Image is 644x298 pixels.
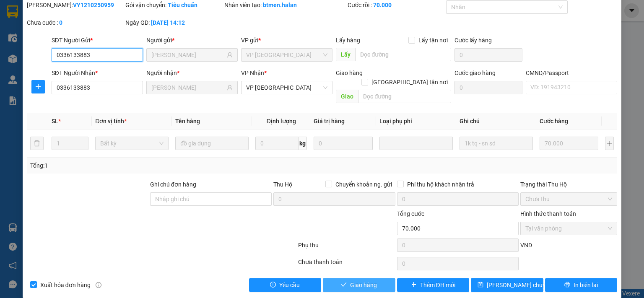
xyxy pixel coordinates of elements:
[526,68,617,78] div: CMND/Passport
[376,113,456,130] th: Loại phụ phí
[125,18,222,27] div: Ngày GD:
[59,19,62,26] b: 0
[454,81,522,94] input: Cước giao hàng
[341,282,347,288] span: check
[175,137,249,150] input: VD: Bàn, Ghế
[545,278,618,292] button: printerIn biên lai
[125,0,222,10] div: Gói vận chuyển:
[358,90,451,103] input: Dọc đường
[100,137,164,150] span: Bất kỳ
[73,2,114,8] b: VY1210250959
[52,36,143,45] div: SĐT Người Gửi
[270,282,276,288] span: exclamation-circle
[27,18,124,27] div: Chưa cước :
[415,36,451,45] span: Lấy tận nơi
[336,37,360,44] span: Lấy hàng
[525,193,612,205] span: Chưa thu
[564,282,570,288] span: printer
[460,137,533,150] input: Ghi Chú
[151,50,225,60] input: Tên người gửi
[471,278,543,292] button: save[PERSON_NAME] chuyển hoàn
[241,70,264,76] span: VP Nhận
[420,280,455,290] span: Thêm ĐH mới
[37,280,94,290] span: Xuất hóa đơn hàng
[478,282,483,288] span: save
[323,278,395,292] button: checkGiao hàng
[605,137,614,150] button: plus
[241,36,332,45] div: VP gửi
[267,118,296,124] span: Định lượng
[151,19,185,26] b: [DATE] 14:12
[30,137,44,150] button: delete
[454,37,492,44] label: Cước lấy hàng
[520,242,532,249] span: VND
[249,278,322,292] button: exclamation-circleYêu cầu
[150,181,196,188] label: Ghi chú đơn hàng
[52,118,58,124] span: SL
[30,161,249,170] div: Tổng: 1
[397,278,470,292] button: plusThêm ĐH mới
[175,118,200,124] span: Tên hàng
[540,137,598,150] input: 0
[525,222,612,235] span: Tại văn phòng
[355,48,451,61] input: Dọc đường
[411,282,417,288] span: plus
[146,36,238,45] div: Người gửi
[336,70,363,76] span: Giao hàng
[95,118,127,124] span: Đơn vị tính
[227,85,233,91] span: user
[454,70,496,76] label: Cước giao hàng
[27,0,124,10] div: [PERSON_NAME]:
[52,68,143,78] div: SĐT Người Nhận
[168,2,197,8] b: Tiêu chuẩn
[263,2,297,8] b: btmen.halan
[297,257,396,272] div: Chưa thanh toán
[246,81,327,94] span: VP Trường Chinh
[279,280,300,290] span: Yêu cầu
[574,280,598,290] span: In biên lai
[336,90,358,103] span: Giao
[456,113,536,130] th: Ghi chú
[348,0,444,10] div: Cước rồi :
[299,137,307,150] span: kg
[350,280,377,290] span: Giao hàng
[540,118,568,124] span: Cước hàng
[332,180,395,189] span: Chuyển khoản ng. gửi
[246,49,327,61] span: VP Vĩnh Yên
[297,241,396,255] div: Phụ thu
[314,137,372,150] input: 0
[520,180,617,189] div: Trạng thái Thu Hộ
[487,280,566,290] span: [PERSON_NAME] chuyển hoàn
[314,118,345,124] span: Giá trị hàng
[224,0,346,10] div: Nhân viên tạo:
[32,83,44,90] span: plus
[96,282,101,288] span: info-circle
[151,83,225,92] input: Tên người nhận
[373,2,392,8] b: 70.000
[273,181,292,188] span: Thu Hộ
[454,48,522,62] input: Cước lấy hàng
[336,48,355,61] span: Lấy
[227,52,233,58] span: user
[397,210,424,217] span: Tổng cước
[146,68,238,78] div: Người nhận
[520,210,576,217] label: Hình thức thanh toán
[31,80,45,93] button: plus
[150,192,272,206] input: Ghi chú đơn hàng
[368,78,451,87] span: [GEOGRAPHIC_DATA] tận nơi
[404,180,478,189] span: Phí thu hộ khách nhận trả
